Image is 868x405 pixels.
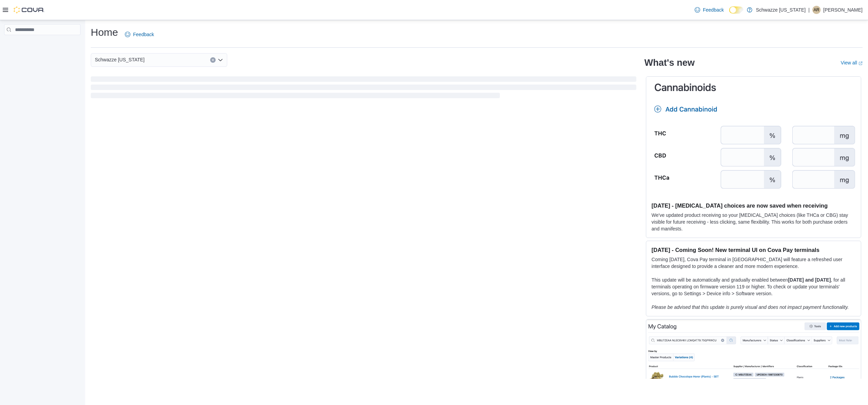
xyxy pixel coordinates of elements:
[91,78,636,100] span: Loading
[95,56,145,64] span: Schwazze [US_STATE]
[652,246,855,253] h3: [DATE] - Coming Soon! New terminal UI on Cova Pay terminals
[823,6,863,14] p: [PERSON_NAME]
[133,31,154,38] span: Feedback
[788,277,831,283] strong: [DATE] and [DATE]
[841,60,863,65] a: View allExternal link
[652,276,855,297] p: This update will be automatically and gradually enabled between , for all terminals operating on ...
[858,61,863,65] svg: External link
[756,6,806,14] p: Schwazze [US_STATE]
[122,28,157,41] a: Feedback
[652,304,849,310] em: Please be advised that this update is purely visual and does not impact payment functionality.
[14,6,44,13] img: Cova
[729,6,743,14] input: Dark Mode
[4,36,81,53] nav: Complex example
[645,57,695,68] h2: What's new
[814,6,820,14] span: AR
[91,26,118,39] h1: Home
[692,3,726,17] a: Feedback
[652,256,855,270] p: Coming [DATE], Cova Pay terminal in [GEOGRAPHIC_DATA] will feature a refreshed user interface des...
[808,6,810,14] p: |
[652,212,855,232] p: We've updated product receiving so your [MEDICAL_DATA] choices (like THCa or CBG) stay visible fo...
[812,6,821,14] div: Austin Ronningen
[210,57,216,63] button: Clear input
[703,6,724,13] span: Feedback
[652,202,855,209] h3: [DATE] - [MEDICAL_DATA] choices are now saved when receiving
[218,57,223,63] button: Open list of options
